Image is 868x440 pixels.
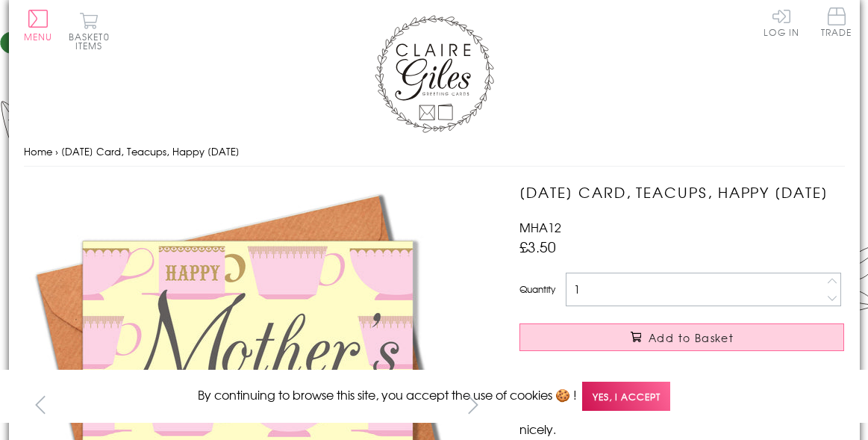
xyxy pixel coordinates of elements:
span: › [55,144,58,158]
span: Trade [821,7,852,37]
button: Add to Basket [519,323,844,351]
button: next [456,388,490,421]
label: Quantity [519,282,555,296]
span: [DATE] Card, Teacups, Happy [DATE] [61,144,240,158]
a: Log In [764,7,799,37]
a: Trade [821,7,852,40]
button: prev [24,388,57,421]
button: Menu [24,10,53,41]
span: Add to Basket [649,330,734,345]
p: This feminine [DATE] card has rows of gilt edged pink teacups set against a pale yellow backgroun... [519,366,844,438]
span: 0 items [75,30,110,52]
img: Claire Giles Greetings Cards [375,15,494,133]
span: Yes, I accept [582,382,670,411]
span: Menu [24,30,53,43]
span: MHA12 [519,218,561,236]
span: £3.50 [519,236,556,257]
nav: breadcrumbs [24,137,845,167]
button: Basket0 items [69,12,110,50]
a: Home [24,144,52,158]
h1: [DATE] Card, Teacups, Happy [DATE] [519,182,844,203]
